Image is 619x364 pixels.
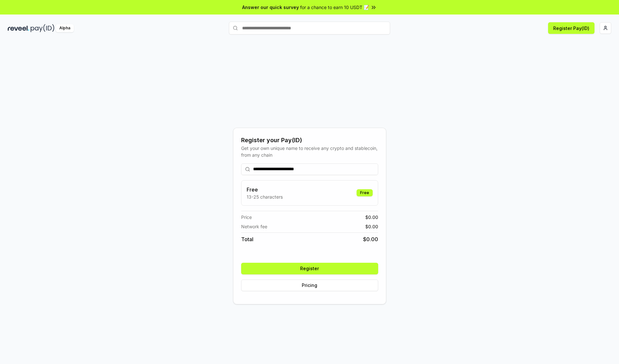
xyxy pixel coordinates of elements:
[241,214,252,221] span: Price
[365,214,378,221] span: $ 0.00
[242,4,299,11] span: Answer our quick survey
[548,22,594,34] button: Register Pay(ID)
[247,186,283,193] h3: Free
[363,235,378,243] span: $ 0.00
[357,189,373,196] div: Free
[241,263,378,274] button: Register
[241,145,378,158] div: Get your own unique name to receive any crypto and stablecoin, from any chain
[241,136,378,145] div: Register your Pay(ID)
[241,223,267,230] span: Network fee
[8,24,29,32] img: reveel_dark
[247,193,283,200] p: 13-25 characters
[56,24,74,32] div: Alpha
[241,235,253,243] span: Total
[365,223,378,230] span: $ 0.00
[241,280,378,291] button: Pricing
[31,24,54,32] img: pay_id
[300,4,369,11] span: for a chance to earn 10 USDT 📝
